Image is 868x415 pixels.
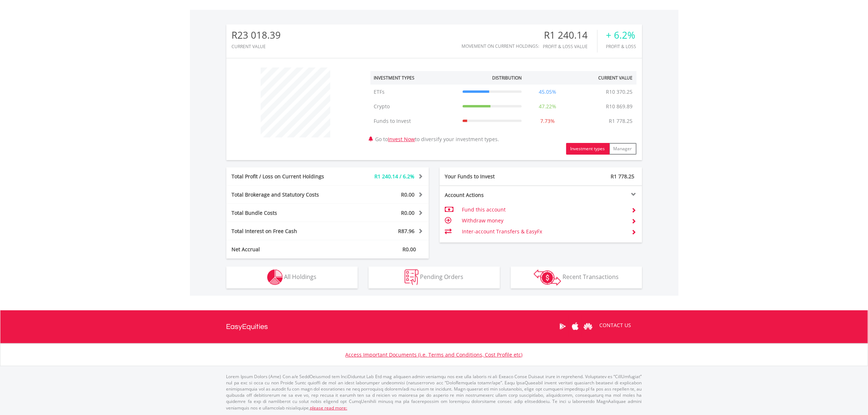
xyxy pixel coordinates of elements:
[346,351,523,358] a: Access Important Documents (i.e. Terms and Conditions, Cost Profile etc)
[462,204,626,215] td: Fund this account
[284,273,317,281] span: All Holdings
[398,228,415,234] span: R87.96
[440,191,541,199] div: Account Actions
[511,267,642,288] button: Recent Transactions
[603,85,637,99] td: R10 370.25
[365,64,642,155] div: Go to to diversify your investment types.
[226,173,345,180] div: Total Profit / Loss on Current Holdings
[310,405,347,411] a: please read more:
[226,209,345,217] div: Total Bundle Costs
[388,136,415,143] a: Invest Now
[525,99,570,114] td: 47.22%
[563,273,619,281] span: Recent Transactions
[232,44,281,49] div: CURRENT VALUE
[401,191,415,198] span: R0.00
[606,30,637,40] div: + 6.2%
[611,173,635,180] span: R1 778.25
[420,273,463,281] span: Pending Orders
[370,99,459,114] td: Crypto
[267,269,283,285] img: holdings-wht.png
[226,310,268,343] a: EasyEquities
[226,228,345,235] div: Total Interest on Free Cash
[556,315,569,338] a: Google Play
[534,269,561,286] img: transactions-zar-wht.png
[375,173,415,180] span: R1 240.14 / 6.2%
[609,143,637,155] button: Manager
[403,246,416,253] span: R0.00
[525,114,570,128] td: 7.73%
[370,71,459,85] th: Investment Types
[226,267,358,288] button: All Holdings
[440,173,541,180] div: Your Funds to Invest
[606,114,637,128] td: R1 778.25
[570,71,637,85] th: Current Value
[525,85,570,99] td: 45.05%
[606,44,637,49] div: Profit & Loss
[369,267,500,288] button: Pending Orders
[595,315,637,336] a: CONTACT US
[462,44,540,49] div: Movement on Current Holdings:
[462,215,626,226] td: Withdraw money
[566,143,610,155] button: Investment types
[232,30,281,40] div: R23 018.39
[370,114,459,128] td: Funds to Invest
[582,315,595,338] a: Huawei
[462,226,626,237] td: Inter-account Transfers & EasyFx
[405,269,419,285] img: pending_instructions-wht.png
[492,75,522,81] div: Distribution
[226,373,642,411] p: Lorem Ipsum Dolors (Ame) Con a/e SeddOeiusmod tem InciDiduntut Lab Etd mag aliquaen admin veniamq...
[370,85,459,99] td: ETFs
[226,246,345,253] div: Net Accrual
[401,209,415,216] span: R0.00
[543,44,597,49] div: Profit & Loss Value
[543,30,597,40] div: R1 240.14
[569,315,582,338] a: Apple
[603,99,637,114] td: R10 869.89
[226,191,345,198] div: Total Brokerage and Statutory Costs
